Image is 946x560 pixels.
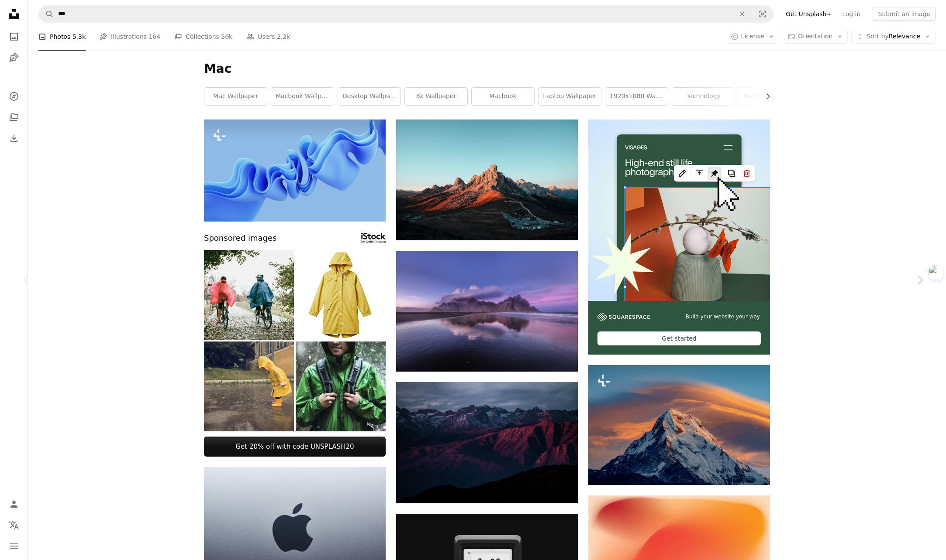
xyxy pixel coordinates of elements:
[39,6,54,22] button: Search Unsplash
[760,88,770,105] button: scroll list to the right
[851,30,936,44] button: Sort byRelevance
[5,88,23,105] a: Explore
[588,120,770,355] a: Build your website your way.Get started
[204,523,386,531] a: apple logo on blue surface
[780,7,837,21] a: Get Unsplash+
[5,109,23,126] a: Collections
[204,341,294,431] img: Adorable little boy playing at rainy day
[204,232,276,245] span: Sponsored images
[277,32,290,41] span: 2.2k
[174,23,232,51] a: Collections 56k
[204,250,294,340] img: Rear View Of Couple In Raincoats Riding A Bikes In The Park
[472,88,534,105] a: macbook
[5,130,23,147] a: Download History
[672,88,735,105] a: technology
[539,88,601,105] a: laptop wallpaper
[588,365,770,485] img: a very tall mountain covered in snow under a cloudy sky
[396,251,578,372] img: photo of mountain
[204,88,267,105] a: mac wallpaper
[296,341,386,431] img: Young Man Hiking in Rain with Waterproof Jacket
[752,6,773,22] button: Visual search
[867,33,888,40] span: Sort by
[204,166,386,174] a: 3d render, abstract modern blue background, folded ribbons macro, fashion wallpaper with wavy lay...
[686,313,761,321] span: Build your website your way.
[597,313,650,321] img: file-1606177908946-d1eed1cbe4f5image
[204,120,386,222] img: 3d render, abstract modern blue background, folded ribbons macro, fashion wallpaper with wavy lay...
[5,49,23,66] a: Illustrations
[798,33,832,40] span: Orientation
[396,382,578,503] img: aerial photo of brown moutains
[296,250,386,340] img: Isolated Yellow Raincoat with Hood Fashionable and Practical
[5,28,23,45] a: Photos
[588,548,770,556] a: a blurry orange and yellow background with a white border
[837,7,866,21] a: Log in
[405,88,467,105] a: 8k wallpaper
[741,33,764,40] span: License
[396,176,578,184] a: brown rock formation under blue sky
[204,61,770,77] h1: Mac
[246,23,290,51] a: Users 2.2k
[588,120,770,301] img: file-1723602894256-972c108553a7image
[221,32,232,41] span: 56k
[149,32,161,41] span: 164
[605,88,668,105] a: 1920x1080 wallpaper
[894,238,946,322] a: Next
[726,30,780,44] button: License
[338,88,400,105] a: desktop wallpaper
[204,437,386,457] a: Get 20% off with code UNSPLASH20
[396,307,578,315] a: photo of mountain
[5,495,23,513] a: Log in / Sign up
[597,331,761,345] div: Get started
[873,7,936,21] button: Submit an image
[732,6,752,22] button: Clear
[867,32,920,41] span: Relevance
[783,30,848,44] button: Orientation
[5,537,23,555] button: Menu
[739,88,801,105] a: desktop wallpapers
[5,516,23,534] button: Language
[38,5,773,23] form: Find visuals sitewide
[100,23,160,51] a: Illustrations 164
[588,421,770,429] a: a very tall mountain covered in snow under a cloudy sky
[396,439,578,447] a: aerial photo of brown moutains
[396,120,578,240] img: brown rock formation under blue sky
[271,88,334,105] a: macbook wallpaper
